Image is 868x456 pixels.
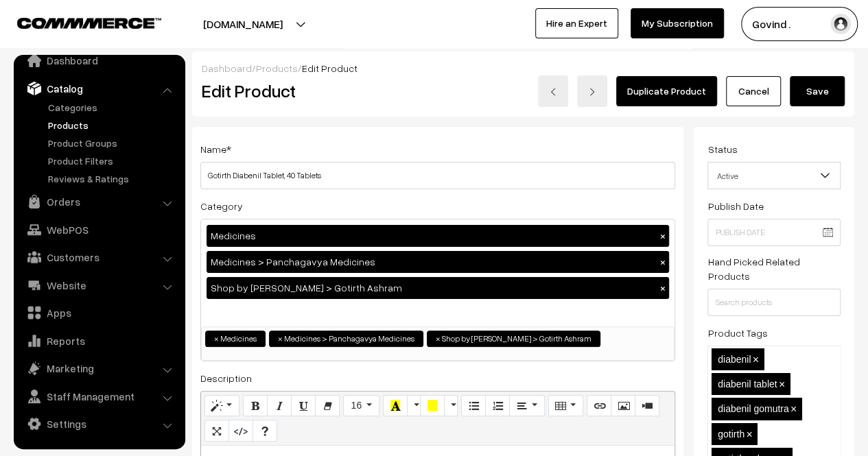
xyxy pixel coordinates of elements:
[17,76,180,101] a: Catalog
[202,61,845,75] div: / /
[656,230,668,242] button: ×
[17,18,161,28] img: COMMMERCE
[707,162,841,189] span: Active
[718,354,751,365] span: diabenil
[549,88,557,96] img: left-arrow.png
[707,254,841,283] label: Hand Picked Related Products
[548,395,583,417] button: Table
[253,420,277,442] button: Help
[207,225,669,247] div: Medicines
[45,171,180,186] a: Reviews & Ratings
[243,395,268,417] button: Bold (CTRL+B)
[17,356,180,381] a: Marketing
[707,289,841,316] input: Search products
[17,189,180,214] a: Orders
[631,8,724,38] a: My Subscription
[204,395,239,417] button: Style
[200,162,675,189] input: Name
[753,354,759,365] span: ×
[343,395,379,417] button: Font Size
[291,395,316,417] button: Underline (CTRL+U)
[228,420,253,442] button: Code View
[200,371,252,385] label: Description
[420,395,445,417] button: Background Color
[611,395,635,417] button: Picture
[202,62,252,74] a: Dashboard
[351,400,362,411] span: 16
[256,62,298,74] a: Products
[707,326,767,340] label: Product Tags
[383,395,408,417] button: Recent Color
[656,256,668,268] button: ×
[718,429,744,440] span: gotirth
[45,154,180,168] a: Product Filters
[17,328,180,353] a: Reports
[444,395,458,417] button: More Color
[718,379,777,389] span: diabenil tablet
[207,277,669,299] div: Shop by [PERSON_NAME] > Gotirth Ashram
[707,199,763,213] label: Publish Date
[790,403,797,415] span: ×
[204,420,229,442] button: Full Screen
[718,403,789,414] span: diabenil gomutra
[200,142,231,156] label: Name
[17,273,180,298] a: Website
[741,7,858,41] button: Govind .
[616,76,717,106] a: Duplicate Product
[17,384,180,409] a: Staff Management
[17,245,180,269] a: Customers
[707,219,841,246] input: Publish Date
[267,395,292,417] button: Italic (CTRL+I)
[407,395,421,417] button: More Color
[509,395,544,417] button: Paragraph
[707,142,737,156] label: Status
[427,331,600,347] li: Shop by Gaushala > Gotirth Ashram
[656,282,668,294] button: ×
[202,80,458,101] h2: Edit Product
[269,331,423,347] li: Medicines > Panchagavya Medicines
[708,164,840,188] span: Active
[726,76,781,106] a: Cancel
[635,395,659,417] button: Video
[17,300,180,325] a: Apps
[17,411,180,436] a: Settings
[17,14,137,30] a: COMMMERCE
[779,379,785,390] span: ×
[535,8,618,38] a: Hire an Expert
[746,429,752,440] span: ×
[830,14,851,34] img: user
[45,118,180,132] a: Products
[315,395,340,417] button: Remove Font Style (CTRL+\)
[45,100,180,115] a: Categories
[17,217,180,242] a: WebPOS
[302,62,357,74] span: Edit Product
[461,395,486,417] button: Unordered list (CTRL+SHIFT+NUM7)
[436,333,441,345] span: ×
[278,333,283,345] span: ×
[790,76,845,106] button: Save
[587,395,611,417] button: Link (CTRL+K)
[588,88,596,96] img: right-arrow.png
[485,395,510,417] button: Ordered list (CTRL+SHIFT+NUM8)
[45,136,180,150] a: Product Groups
[155,7,331,41] button: [DOMAIN_NAME]
[207,251,669,273] div: Medicines > Panchagavya Medicines
[17,48,180,73] a: Dashboard
[205,331,266,347] li: Medicines
[214,333,219,345] span: ×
